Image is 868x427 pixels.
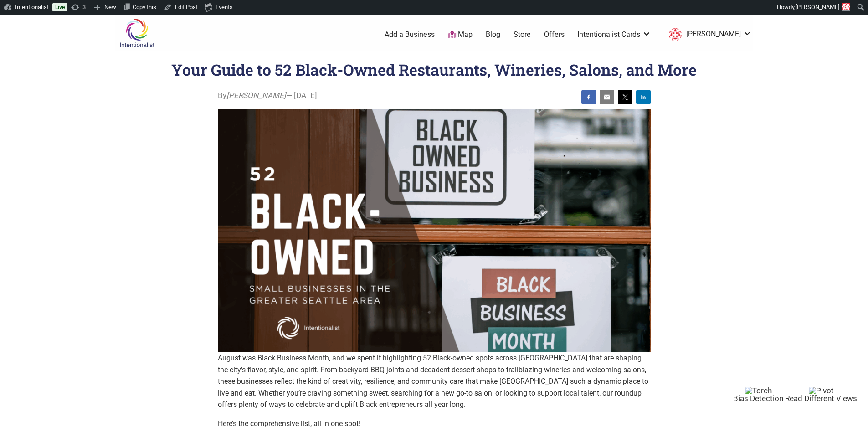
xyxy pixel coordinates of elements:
[664,26,752,43] a: [PERSON_NAME]
[52,3,67,11] a: Live
[171,59,697,80] h1: Your Guide to 52 Black-Owned Restaurants, Wineries, Salons, and More
[385,30,435,40] a: Add a Business
[218,90,317,102] span: By — [DATE]
[733,394,783,403] span: Bias Detection
[785,394,857,403] span: Read Different Views
[640,93,647,101] img: linkedin sharing button
[621,93,629,101] img: twitter sharing button
[544,30,565,40] a: Offers
[486,30,500,40] a: Blog
[785,386,857,402] button: Pivot Read Different Views
[796,4,839,10] span: [PERSON_NAME]
[448,30,473,40] a: Map
[226,91,286,100] i: [PERSON_NAME]
[745,387,772,395] img: Torch
[664,26,752,43] li: Sarah-Studer
[218,352,651,411] p: August was Black Business Month, and we spent it highlighting 52 Black-owned spots across [GEOGRA...
[115,18,159,48] img: Intentionalist
[585,93,592,101] img: facebook sharing button
[733,386,783,402] button: Torch Bias Detection
[577,30,651,40] a: Intentionalist Cards
[603,93,611,101] img: email sharing button
[514,30,531,40] a: Store
[809,387,834,395] img: Pivot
